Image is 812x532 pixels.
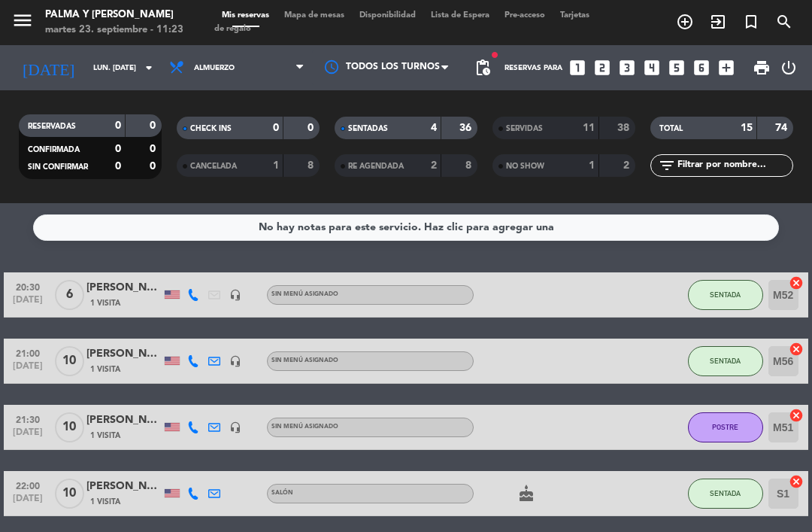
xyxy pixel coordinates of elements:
i: looks_two [592,58,612,78]
span: 1 Visita [90,363,120,375]
div: martes 23. septiembre - 11:23 [45,23,183,38]
span: RE AGENDADA [348,163,404,170]
i: headset_mic [229,355,241,367]
i: headset_mic [229,421,241,433]
span: Sin menú asignado [271,357,338,363]
i: cake [517,485,535,503]
span: NO SHOW [506,163,544,170]
span: CHECK INS [190,125,232,132]
span: Sin menú asignado [271,291,338,297]
span: TOTAL [659,125,683,132]
span: SERVIDAS [506,125,543,132]
span: 6 [55,280,84,310]
strong: 38 [617,123,632,133]
div: [PERSON_NAME] [86,345,162,363]
span: SENTADA [710,489,741,497]
span: Salón [271,490,293,496]
span: 10 [55,479,84,509]
i: cancel [789,474,804,489]
i: looks_3 [617,58,637,78]
strong: 11 [583,123,595,133]
strong: 0 [308,123,317,133]
span: Lista de Espera [423,11,497,20]
strong: 15 [741,123,753,133]
i: add_circle_outline [676,13,694,31]
span: CANCELADA [190,163,237,170]
span: POSTRE [712,423,738,431]
span: Mis reservas [214,11,277,20]
button: POSTRE [688,412,763,442]
strong: 0 [150,161,159,172]
strong: 36 [459,123,474,133]
strong: 0 [150,144,159,154]
strong: 4 [431,123,437,133]
i: looks_6 [692,58,711,78]
span: Disponibilidad [352,11,423,20]
button: SENTADA [688,479,763,509]
button: SENTADA [688,280,763,310]
strong: 0 [115,120,121,131]
span: 22:00 [9,476,47,494]
span: CONFIRMADA [28,146,80,154]
i: add_box [717,58,736,78]
span: SENTADAS [348,125,388,132]
strong: 1 [589,160,595,171]
span: [DATE] [9,494,47,511]
i: looks_5 [667,58,686,78]
strong: 2 [623,160,632,171]
span: print [753,59,771,77]
span: fiber_manual_record [490,50,499,59]
div: [PERSON_NAME] [86,478,162,495]
strong: 0 [115,161,121,172]
span: 10 [55,412,84,442]
i: arrow_drop_down [140,59,158,77]
i: turned_in_not [742,13,760,31]
strong: 8 [465,160,474,171]
strong: 8 [308,160,317,171]
i: looks_one [568,58,587,78]
strong: 74 [775,123,790,133]
div: [PERSON_NAME] [86,279,162,296]
span: [DATE] [9,361,47,378]
span: Reservas para [504,64,562,72]
span: 10 [55,346,84,376]
strong: 0 [150,120,159,131]
button: SENTADA [688,346,763,376]
i: cancel [789,342,804,357]
i: power_settings_new [780,59,798,77]
i: search [775,13,793,31]
div: LOG OUT [777,45,801,90]
span: SENTADA [710,290,741,299]
i: cancel [789,408,804,423]
div: Palma y [PERSON_NAME] [45,8,183,23]
span: Mapa de mesas [277,11,352,20]
span: Almuerzo [194,64,235,72]
span: BUSCAR [768,9,801,35]
span: Pre-acceso [497,11,553,20]
i: filter_list [658,157,676,175]
span: SIN CONFIRMAR [28,163,88,171]
i: [DATE] [11,52,86,84]
i: looks_4 [642,58,662,78]
strong: 2 [431,160,437,171]
span: Reserva especial [735,9,768,35]
input: Filtrar por nombre... [676,157,792,174]
span: 21:30 [9,410,47,427]
span: WALK IN [701,9,735,35]
button: menu [11,9,34,37]
strong: 1 [273,160,279,171]
i: headset_mic [229,289,241,301]
span: 1 Visita [90,430,120,442]
strong: 0 [273,123,279,133]
span: Sin menú asignado [271,424,338,430]
span: RESERVADAS [28,123,76,130]
span: 1 Visita [90,297,120,309]
i: exit_to_app [709,13,727,31]
span: pending_actions [474,59,492,77]
span: RESERVAR MESA [668,9,701,35]
span: 20:30 [9,278,47,295]
i: cancel [789,275,804,290]
strong: 0 [115,144,121,154]
span: 1 Visita [90,496,120,508]
div: No hay notas para este servicio. Haz clic para agregar una [259,219,554,236]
